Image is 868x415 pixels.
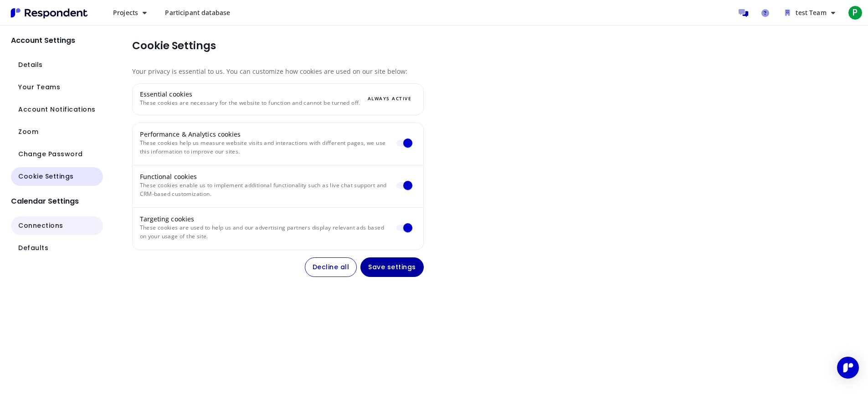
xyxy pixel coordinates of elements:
[132,67,424,76] p: Your privacy is essential to us. You can customize how cookies are used on our site below:
[18,172,74,181] span: Cookie Settings
[140,215,389,241] button: Targeting cookies These cookies are used to help us and our advertising partners display relevant...
[18,82,60,92] span: Your Teams
[846,5,864,21] button: P
[11,216,103,235] button: Navigate to Connections
[778,5,842,21] button: test Team
[11,197,103,205] h2: Calendar Settings
[140,172,389,198] button: Functional cookies These cookies enable us to implement additional functionality such as live cha...
[11,56,103,74] button: Navigate to Details
[734,4,752,22] a: Message participants
[158,5,237,21] a: Participant database
[140,181,389,198] p: These cookies enable us to implement additional functionality such as live chat support and CRM-b...
[396,221,416,235] md-switch: Targeting cookies
[848,5,863,20] span: P
[18,127,38,137] span: Zoom
[140,130,389,156] button: Performance & Analytics cookies These cookies help us measure website visits and interactions wit...
[132,40,216,52] h1: Cookie Settings
[18,60,43,70] span: Details
[113,8,138,17] span: Projects
[368,95,412,102] span: ALWAYS ACTIVE
[11,167,103,186] button: Navigate to Cookie Settings
[140,90,360,98] h3: Essential cookies
[140,98,360,107] p: These cookies are necessary for the website to function and cannot be turned off.
[305,257,357,277] button: Decline all
[796,8,826,17] span: test Team
[360,257,424,277] button: Save settings
[140,215,389,223] h3: Targeting cookies
[140,138,389,156] p: These cookies help us measure website visits and interactions with different pages, we use this i...
[18,221,63,231] span: Connections
[396,179,416,192] md-switch: Functional cookies
[18,243,48,253] span: Defaults
[11,145,103,164] button: Navigate to Change Password
[18,149,83,159] span: Change Password
[396,136,416,150] md-switch: Performance & Analytics cookies
[756,4,774,22] a: Help and support
[11,123,103,141] button: Navigate to Zoom
[106,5,154,21] button: Projects
[11,239,103,257] button: Navigate to Defaults
[18,105,96,114] span: Account Notifications
[837,357,859,379] div: Open Intercom Messenger
[11,36,103,45] h2: Account Settings
[140,172,389,181] h3: Functional cookies
[140,223,389,241] p: These cookies are used to help us and our advertising partners display relevant ads based on your...
[165,8,230,17] span: Participant database
[11,100,103,119] button: Navigate to Account Notifications
[140,130,389,138] h3: Performance & Analytics cookies
[11,78,103,97] button: Navigate to Your Teams
[7,5,91,20] img: Respondent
